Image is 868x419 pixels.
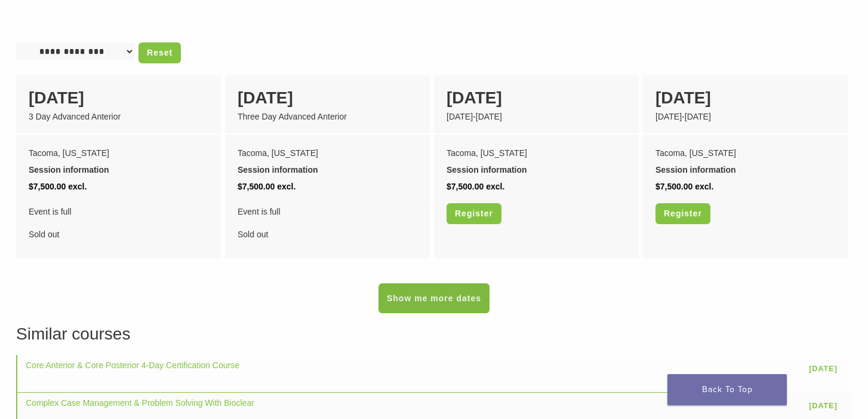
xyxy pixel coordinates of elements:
span: $7,500.00 [447,182,484,191]
div: Sold out [238,203,417,243]
a: Show me more dates [378,283,490,313]
div: [DATE] [29,85,208,111]
div: Session information [447,161,626,178]
div: Tacoma, [US_STATE] [447,145,626,161]
span: excl. [68,182,87,191]
div: Session information [29,161,208,178]
span: $7,500.00 [29,182,66,191]
a: [DATE] [803,397,844,415]
div: Session information [655,161,835,178]
a: Register [655,203,710,224]
a: Register [447,203,501,224]
div: [DATE]-[DATE] [447,111,626,123]
h3: Similar courses [16,322,852,347]
div: [DATE] [447,85,626,111]
div: Sold out [29,203,208,243]
div: Tacoma, [US_STATE] [655,145,835,161]
a: Core Anterior & Core Posterior 4-Day Certification Course [26,360,239,370]
div: [DATE] [655,85,835,111]
a: Complex Case Management & Problem Solving With Bioclear [26,398,254,408]
span: $7,500.00 [655,182,692,191]
div: [DATE]-[DATE] [655,111,835,123]
span: Event is full [238,203,417,220]
div: Tacoma, [US_STATE] [238,145,417,161]
div: Session information [238,161,417,178]
span: $7,500.00 [238,182,275,191]
div: 3 Day Advanced Anterior [29,111,208,123]
span: excl. [486,182,504,191]
div: Three Day Advanced Anterior [238,111,417,123]
span: Event is full [29,203,208,220]
span: excl. [695,182,713,191]
span: excl. [277,182,296,191]
div: [DATE] [238,85,417,111]
a: Reset [138,42,181,63]
div: Tacoma, [US_STATE] [29,145,208,161]
a: [DATE] [803,359,844,378]
a: Back To Top [667,374,787,405]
